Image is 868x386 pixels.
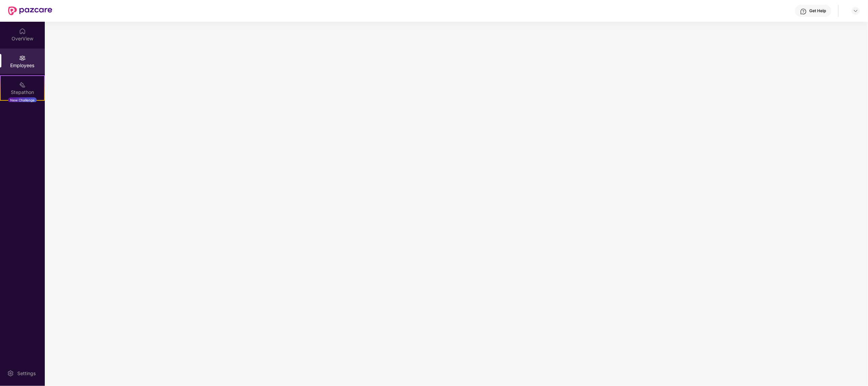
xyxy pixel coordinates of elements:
[15,370,38,377] div: Settings
[19,81,26,88] img: svg+xml;base64,PHN2ZyB4bWxucz0iaHR0cDovL3d3dy53My5vcmcvMjAwMC9zdmciIHdpZHRoPSIyMSIgaGVpZ2h0PSIyMC...
[810,8,826,14] div: Get Help
[19,55,26,61] img: svg+xml;base64,PHN2ZyBpZD0iRW1wbG95ZWVzIiB4bWxucz0iaHR0cDovL3d3dy53My5vcmcvMjAwMC9zdmciIHdpZHRoPS...
[800,8,807,15] img: svg+xml;base64,PHN2ZyBpZD0iSGVscC0zMngzMiIgeG1sbnM9Imh0dHA6Ly93d3cudzMub3JnLzIwMDAvc3ZnIiB3aWR0aD...
[7,370,14,377] img: svg+xml;base64,PHN2ZyBpZD0iU2V0dGluZy0yMHgyMCIgeG1sbnM9Imh0dHA6Ly93d3cudzMub3JnLzIwMDAvc3ZnIiB3aW...
[853,8,858,14] img: svg+xml;base64,PHN2ZyBpZD0iRHJvcGRvd24tMzJ4MzIiIHhtbG5zPSJodHRwOi8vd3d3LnczLm9yZy8yMDAwL3N2ZyIgd2...
[8,97,37,103] div: New Challenge
[1,89,44,96] div: Stepathon
[8,6,52,15] img: New Pazcare Logo
[19,28,26,35] img: svg+xml;base64,PHN2ZyBpZD0iSG9tZSIgeG1sbnM9Imh0dHA6Ly93d3cudzMub3JnLzIwMDAvc3ZnIiB3aWR0aD0iMjAiIG...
